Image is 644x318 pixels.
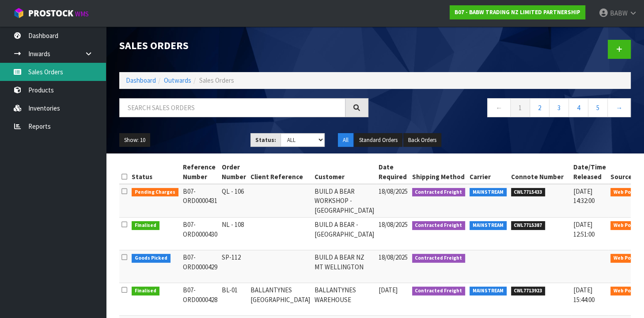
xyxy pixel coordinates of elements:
th: Carrier [467,160,509,184]
a: ← [487,98,511,117]
span: Web Portal [610,188,643,197]
span: 18/08/2025 [379,253,408,261]
a: 3 [549,98,569,117]
span: Contracted Freight [412,287,466,295]
a: 1 [510,98,530,117]
td: BUILD A BEAR WORKSHOP - [GEOGRAPHIC_DATA] [312,184,376,218]
span: ProStock [28,8,73,19]
th: Date/Time Released [571,160,608,184]
td: NL - 108 [220,218,248,250]
a: Dashboard [126,76,156,84]
span: Web Portal [610,254,643,263]
td: BUILD A BEAR - [GEOGRAPHIC_DATA] [312,218,376,250]
span: 18/08/2025 [379,187,408,195]
td: B07-ORD0000429 [181,250,220,283]
span: Web Portal [610,287,643,295]
span: Contracted Freight [412,254,466,263]
th: Status [129,160,181,184]
th: Reference Number [181,160,220,184]
span: 18/08/2025 [379,220,408,229]
span: [DATE] 12:51:00 [573,220,595,238]
span: MAINSTREAM [470,221,507,230]
td: QL - 106 [220,184,248,218]
span: MAINSTREAM [470,287,507,295]
span: Finalised [132,221,159,230]
span: Pending Charges [132,188,178,197]
th: Shipping Method [410,160,468,184]
span: BABW [610,9,628,17]
th: Customer [312,160,376,184]
a: 4 [568,98,588,117]
a: 2 [530,98,549,117]
button: Show: 10 [119,133,150,147]
td: BALLANTYNES WAREHOUSE [312,283,376,316]
th: Connote Number [509,160,572,184]
span: [DATE] [379,286,398,294]
strong: B07 - BABW TRADING NZ LIMITED PARTNERSHIP [455,8,580,16]
td: BL-01 [220,283,248,316]
a: → [607,98,631,117]
span: CWL7715433 [511,188,546,197]
span: CWL7715387 [511,221,546,230]
span: Sales Orders [199,76,234,84]
td: SP-112 [220,250,248,283]
img: cube-alt.png [13,8,24,19]
a: 5 [588,98,608,117]
td: BALLANTYNES [GEOGRAPHIC_DATA] [248,283,312,316]
input: Search sales orders [119,98,345,117]
th: Date Required [376,160,410,184]
td: B07-ORD0000428 [181,283,220,316]
nav: Page navigation [382,98,631,120]
span: CWL7713923 [511,287,546,295]
td: BUILD A BEAR NZ MT WELLINGTON [312,250,376,283]
button: All [338,133,353,147]
strong: Status: [255,136,276,144]
span: MAINSTREAM [470,188,507,197]
td: B07-ORD0000431 [181,184,220,218]
span: Goods Picked [132,254,170,263]
span: [DATE] 15:44:00 [573,286,595,303]
span: Contracted Freight [412,188,466,197]
h1: Sales Orders [119,40,368,51]
button: Back Orders [403,133,441,147]
span: [DATE] 14:32:00 [573,187,595,205]
th: Order Number [220,160,248,184]
a: Outwards [164,76,191,84]
span: Finalised [132,287,159,295]
td: B07-ORD0000430 [181,218,220,250]
span: Web Portal [610,221,643,230]
button: Standard Orders [354,133,402,147]
span: Contracted Freight [412,221,466,230]
small: WMS [75,10,89,18]
th: Client Reference [248,160,312,184]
